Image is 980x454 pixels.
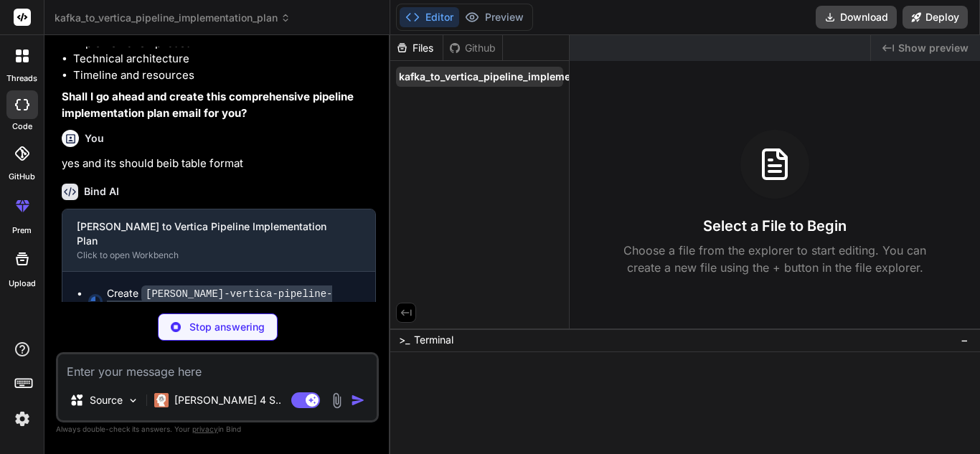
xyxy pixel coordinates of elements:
button: Preview [459,7,529,27]
img: attachment [329,392,345,409]
div: Click to open Workbench [77,250,338,261]
label: Upload [9,278,36,290]
span: kafka_to_vertica_pipeline_implementation_plan [55,11,291,25]
label: threads [6,72,37,85]
img: settings [10,407,34,431]
p: Choose a file from the explorer to start editing. You can create a new file using the + button in... [614,242,936,276]
button: Download [816,6,897,29]
label: GitHub [9,171,35,183]
button: [PERSON_NAME] to Vertica Pipeline Implementation PlanClick to open Workbench [62,209,352,271]
p: Source [90,393,123,407]
span: Terminal [414,333,453,347]
span: privacy [192,425,218,433]
h3: Select a File to Begin [703,216,847,236]
p: [PERSON_NAME] 4 S.. [174,393,281,407]
div: Create [107,286,361,316]
button: Editor [400,7,459,27]
h6: You [85,131,104,146]
img: icon [351,393,365,407]
label: code [12,120,32,133]
div: Github [443,41,502,55]
strong: Shall I go ahead and create this comprehensive pipeline implementation plan email for you? [62,90,357,120]
button: Deploy [903,6,968,29]
p: yes and its should beib table format [62,156,376,172]
img: Pick Models [127,394,139,407]
span: kafka_to_vertica_pipeline_implementation_plan [399,70,632,84]
h6: Bind AI [84,184,119,199]
div: Files [390,41,443,55]
div: [PERSON_NAME] to Vertica Pipeline Implementation Plan [77,219,338,248]
span: >_ [399,333,410,347]
img: Claude 4 Sonnet [154,393,169,407]
label: prem [12,224,32,237]
button: − [958,328,971,351]
span: Show preview [898,41,969,55]
code: [PERSON_NAME]-vertica-pipeline-plan.html [107,285,332,318]
li: Technical architecture [73,51,376,67]
p: Stop answering [189,320,265,334]
span: − [961,333,969,347]
p: Always double-check its answers. Your in Bind [56,422,379,436]
li: Timeline and resources [73,67,376,84]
